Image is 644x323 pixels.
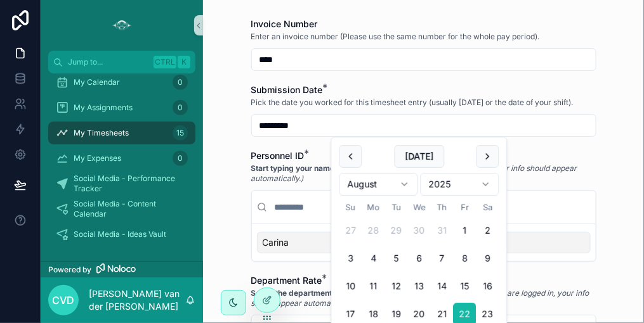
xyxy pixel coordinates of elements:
[454,201,476,214] th: Friday
[68,57,148,67] span: Jump to...
[362,275,385,298] button: Monday, August 11th, 2025
[251,84,323,95] span: Submission Date
[154,56,176,68] span: Ctrl
[408,247,431,270] button: Wednesday, August 6th, 2025
[251,163,417,173] strong: Start typing your name or select from the list.
[48,51,195,73] button: Jump to...CtrlK
[454,247,476,270] button: Friday, August 8th, 2025
[173,125,188,141] div: 15
[408,219,431,242] button: Wednesday, July 30th, 2025
[431,201,454,214] th: Thursday
[251,18,318,29] span: Invoice Number
[385,201,408,214] th: Tuesday
[476,219,499,242] button: Saturday, August 2nd, 2025
[173,151,188,166] div: 0
[362,219,385,242] button: Monday, July 28th, 2025
[53,293,75,308] span: Cvd
[173,100,188,115] div: 0
[48,265,91,275] span: Powered by
[74,153,121,163] span: My Expenses
[89,288,185,313] p: [PERSON_NAME] van der [PERSON_NAME]
[48,223,195,246] a: Social Media - Ideas Vault
[385,247,408,270] button: Tuesday, August 5th, 2025
[339,275,362,298] button: Sunday, August 10th, 2025
[41,73,203,262] div: scrollable content
[251,98,574,108] span: Pick the date you worked for this timesheet entry (usually [DATE] or the date of your shift).
[476,201,499,214] th: Saturday
[394,145,444,168] button: [DATE]
[251,288,482,298] strong: Select the department and role you worked under for this shift.
[454,219,476,242] button: Friday, August 1st, 2025
[251,275,322,286] span: Department Rate
[48,147,195,170] a: My Expenses0
[251,163,577,183] em: (If you are logged in, your info should appear automatically.)
[251,150,305,161] span: Personnel ID
[74,199,183,219] span: Social Media - Content Calendar
[476,247,499,270] button: Saturday, August 9th, 2025
[48,122,195,144] a: My Timesheets15
[385,219,408,242] button: Tuesday, July 29th, 2025
[74,229,166,239] span: Social Media - Ideas Vault
[431,275,454,298] button: Thursday, August 14th, 2025
[339,247,362,270] button: Sunday, August 3rd, 2025
[339,219,362,242] button: Sunday, July 27th, 2025
[112,15,132,35] img: App logo
[362,201,385,214] th: Monday
[48,172,195,195] a: Social Media - Performance Tracker
[476,275,499,298] button: Saturday, August 16th, 2025
[74,174,183,194] span: Social Media - Performance Tracker
[252,224,596,261] div: Suggestions
[173,75,188,90] div: 0
[251,288,589,308] em: (If you are logged in, your info should appear automatically).
[41,262,203,277] a: Powered by
[454,275,476,298] button: Friday, August 15th, 2025
[251,32,540,42] span: Enter an invoice number (Please use the same number for the whole pay period).
[362,247,385,270] button: Monday, August 4th, 2025
[74,128,129,138] span: My Timesheets
[431,247,454,270] button: Thursday, August 7th, 2025
[48,71,195,94] a: My Calendar0
[339,201,362,214] th: Sunday
[74,103,133,113] span: My Assignments
[431,219,454,242] button: Thursday, July 31st, 2025
[263,236,289,249] span: Carina
[408,201,431,214] th: Wednesday
[385,275,408,298] button: Tuesday, August 12th, 2025
[74,77,120,87] span: My Calendar
[179,57,189,67] span: K
[48,198,195,220] a: Social Media - Content Calendar
[408,275,431,298] button: Wednesday, August 13th, 2025
[48,96,195,119] a: My Assignments0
